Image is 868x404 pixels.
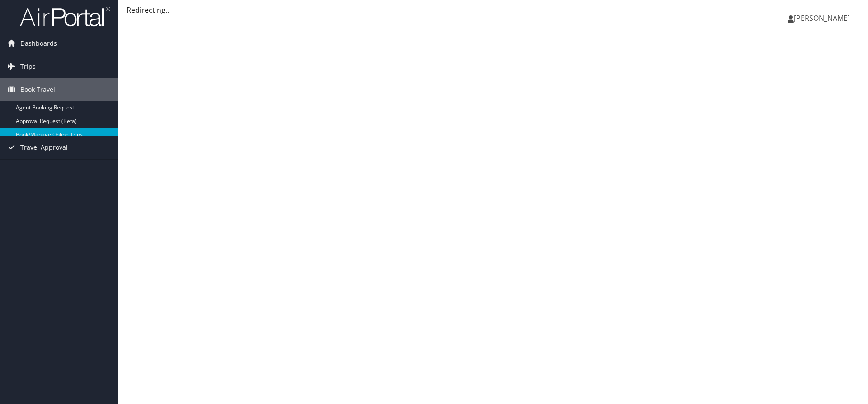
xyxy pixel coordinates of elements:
[127,5,859,15] div: Redirecting...
[788,5,859,32] a: [PERSON_NAME]
[794,13,850,23] span: [PERSON_NAME]
[20,32,57,55] span: Dashboards
[20,55,36,78] span: Trips
[20,136,68,159] span: Travel Approval
[20,78,55,101] span: Book Travel
[20,6,110,27] img: airportal-logo.png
